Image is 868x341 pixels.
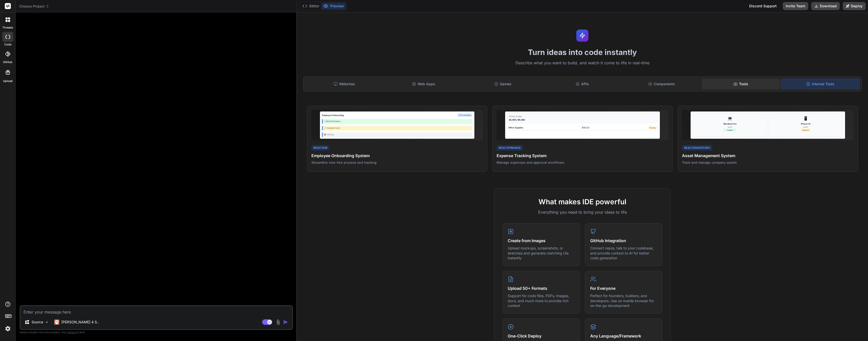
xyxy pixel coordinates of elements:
[508,246,575,261] p: Upload mockups, screenshots, or sketches and generate matching UIs instantly
[464,79,542,89] div: Games
[803,115,808,121] div: 📱
[543,79,621,89] div: APIs
[497,145,523,151] div: React/Finance
[508,285,575,291] h4: Upload 50+ Formats
[45,320,49,324] img: Pick Models
[497,160,668,165] p: Manage expenses and approval workflows
[509,118,656,121] div: $2,450 / $5,000
[502,196,662,207] h2: What makes IDE powerful
[582,126,589,129] div: $125.50
[311,160,483,165] p: Streamline new hire process and tracking
[4,324,12,333] img: settings
[300,60,865,66] p: Describe what you want to build, and watch it come to life in real-time
[590,293,657,308] p: Perfect for founders, builders, and developers. Use on mobile browser for on-the-go development
[3,79,13,83] label: Upload
[322,114,344,117] div: Employee Onboarding
[682,160,854,165] p: Track and manage company assets
[61,320,99,325] p: [PERSON_NAME] 4 S..
[811,2,840,10] button: Download
[311,145,329,151] div: React/HR
[3,60,12,64] label: GitHub
[509,115,656,118] div: Monthly Budget
[682,153,854,159] h4: Asset Management System
[322,132,472,137] div: 🎯 Training
[801,126,810,128] div: #A002
[843,2,866,10] button: Deploy
[283,320,288,325] img: icon
[508,238,575,244] h4: Create from Images
[783,2,808,10] button: Invite Team
[723,122,737,125] div: MacBook Pro
[385,79,463,89] div: Web Apps
[746,2,780,10] div: Discord Support
[781,79,860,89] div: Internal Tools
[311,153,483,159] h4: Employee Onboarding System
[275,319,281,325] img: attachment
[648,126,657,129] div: Pending
[508,293,575,308] p: Support for code files, PDFs, images, docs, and much more to provide rich context
[502,209,662,215] p: Everything you need to bring your ideas to life
[20,330,293,335] p: Always double-check its answers. Your in Bind
[2,25,13,30] label: threads
[590,246,657,261] p: Connect repos, talk to your codebase, and provide context to AI for better code generation
[4,42,11,47] label: code
[590,333,657,339] h4: Any Language/Framework
[68,331,77,334] span: privacy
[723,126,737,128] div: #A001
[322,126,472,131] div: 📋 Complete Forms
[305,79,384,89] div: Websites
[727,115,733,121] div: 💻
[508,126,523,129] div: Office Supplies
[300,3,321,10] button: Editor
[32,320,43,325] p: Source
[19,4,49,9] span: Choose Project
[322,119,472,124] div: ✓ Setup Workspace
[590,238,657,244] h4: GitHub Integration
[682,145,712,151] div: React/Inventory
[801,129,810,131] div: Assigned
[497,153,668,159] h4: Expense Tracking System
[321,3,346,10] button: Preview
[622,79,700,89] div: Components
[54,320,59,325] img: Claude 4 Sonnet
[801,122,810,125] div: iPhone 14
[590,285,657,291] h4: For Everyone
[300,48,865,57] h1: Turn ideas into code instantly
[723,129,737,131] div: Available
[702,79,780,89] div: Tools
[508,333,575,339] h4: One-Click Deploy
